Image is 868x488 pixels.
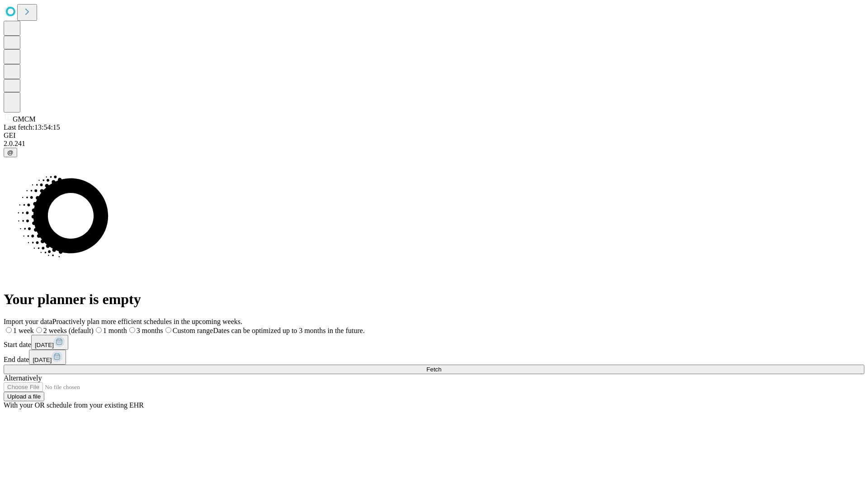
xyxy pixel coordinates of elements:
[13,115,36,123] span: GMCM
[33,357,52,363] span: [DATE]
[13,327,34,334] span: 1 week
[4,131,864,140] div: GEI
[31,335,68,350] button: [DATE]
[4,335,864,350] div: Start date
[4,148,17,157] button: @
[173,327,213,334] span: Custom range
[36,327,42,333] input: 2 weeks (default)
[129,327,135,333] input: 3 months
[29,350,66,365] button: [DATE]
[35,342,54,348] span: [DATE]
[52,318,242,325] span: Proactively plan more efficient schedules in the upcoming weeks.
[96,327,102,333] input: 1 month
[103,327,127,334] span: 1 month
[165,327,171,333] input: Custom rangeDates can be optimized up to 3 months in the future.
[213,327,364,334] span: Dates can be optimized up to 3 months in the future.
[7,149,14,156] span: @
[4,350,864,365] div: End date
[4,392,44,401] button: Upload a file
[4,365,864,374] button: Fetch
[4,123,60,131] span: Last fetch: 13:54:15
[426,366,441,373] span: Fetch
[137,327,163,334] span: 3 months
[4,374,42,382] span: Alternatively
[4,401,144,409] span: With your OR schedule from your existing EHR
[4,140,864,148] div: 2.0.241
[6,327,12,333] input: 1 week
[43,327,94,334] span: 2 weeks (default)
[4,291,864,308] h1: Your planner is empty
[4,318,52,325] span: Import your data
